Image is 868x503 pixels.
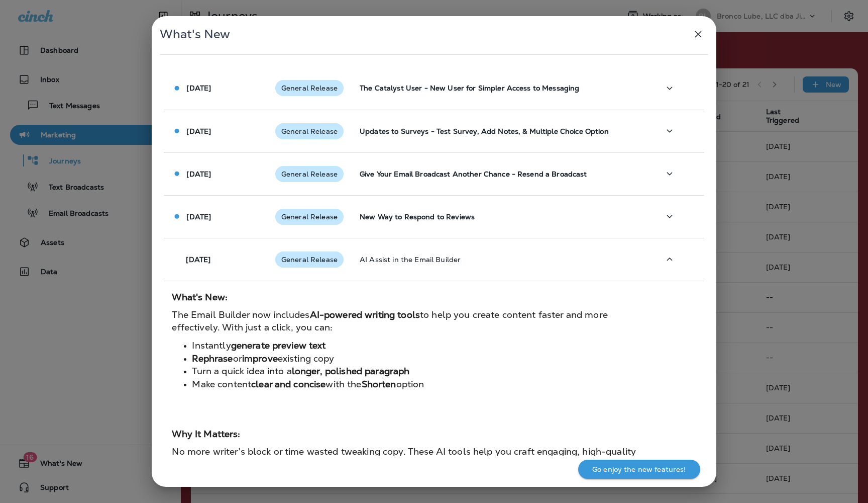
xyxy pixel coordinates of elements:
[362,378,396,390] strong: Shorten
[592,465,686,473] p: Go enjoy the new features!
[186,213,211,221] p: [DATE]
[578,460,700,479] button: Go enjoy the new features!
[360,127,643,135] p: Updates to Surveys - Test Survey, Add Notes, & Multiple Choice Option
[233,353,242,364] span: or
[160,27,230,42] span: What's New
[275,127,344,135] span: General Release
[186,170,211,178] p: [DATE]
[325,378,361,390] span: with the
[360,170,643,178] p: Give Your Email Broadcast Another Chance - Resend a Broadcast
[310,309,420,320] strong: AI-powered writing tools
[278,353,335,364] span: existing copy
[292,365,410,377] strong: longer, polished paragraph
[275,213,344,221] span: General Release
[275,256,344,264] span: General Release
[192,340,231,351] span: Instantly
[172,291,228,303] strong: What's New:
[172,309,309,320] span: The Email Builder now includes
[172,446,636,483] span: No more writer’s block or time wasted tweaking copy. These AI tools help you craft engaging, high...
[360,256,643,264] p: AI Assist in the Email Builder
[186,256,210,264] p: [DATE]
[251,378,325,390] strong: clear and concise
[192,365,291,377] span: Turn a quick idea into a
[275,170,344,178] span: General Release
[192,378,251,390] span: Make content
[242,353,278,364] strong: improve
[396,378,424,390] span: option
[275,84,344,92] span: General Release
[360,213,643,221] p: New Way to Respond to Reviews
[360,84,643,92] p: The Catalyst User - New User for Simpler Access to Messaging
[192,353,233,364] strong: Rephrase
[172,428,240,440] strong: Why It Matters:
[231,340,326,351] strong: generate preview text
[186,127,211,135] p: [DATE]
[186,84,211,92] p: [DATE]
